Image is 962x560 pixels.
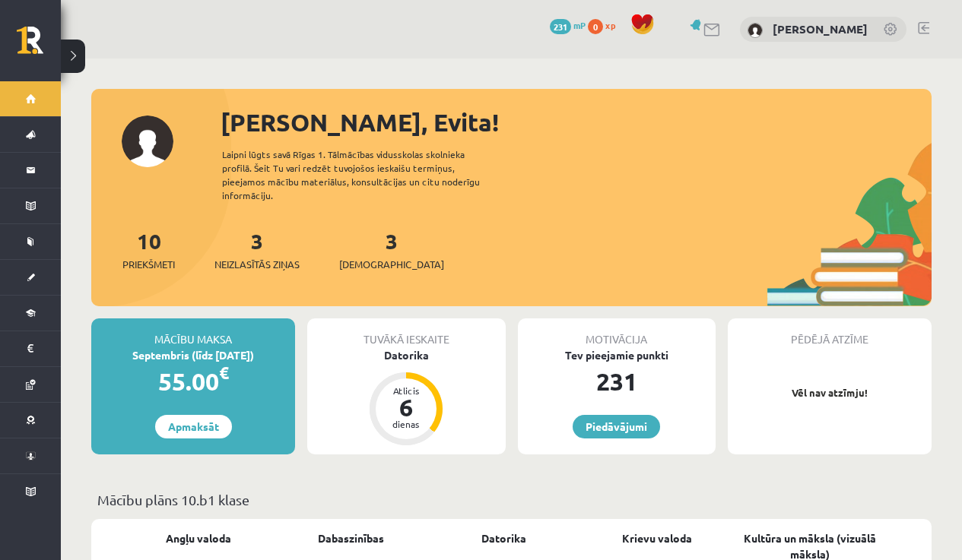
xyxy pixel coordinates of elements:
[219,362,229,384] span: €
[518,347,716,363] div: Tev pieejamie punkti
[383,386,429,395] div: Atlicis
[573,415,660,438] a: Piedāvājumi
[91,363,295,400] div: 55.00
[155,415,232,438] a: Apmaksāt
[307,347,505,363] div: Datorika
[735,385,924,400] p: Vēl nav atzīmju!
[383,395,429,419] div: 6
[622,530,692,546] a: Krievu valoda
[481,530,526,546] a: Datorika
[728,318,932,347] div: Pēdējā atzīme
[214,227,300,272] a: 3Neizlasītās ziņas
[748,23,763,38] img: Evita Kučāne
[550,19,571,34] span: 231
[97,489,925,510] p: Mācību plāns 10.b1 klase
[166,530,231,546] a: Angļu valoda
[221,104,932,141] div: [PERSON_NAME], Evita!
[307,347,505,448] a: Datorika Atlicis 6 dienas
[588,19,603,34] span: 0
[339,257,444,272] span: [DEMOGRAPHIC_DATA]
[605,19,615,31] span: xp
[573,19,586,31] span: mP
[518,318,716,347] div: Motivācija
[17,27,61,65] a: Rīgas 1. Tālmācības vidusskola
[588,19,623,31] a: 0 xp
[773,21,868,36] a: [PERSON_NAME]
[214,257,300,272] span: Neizlasītās ziņas
[307,318,505,347] div: Tuvākā ieskaite
[91,347,295,363] div: Septembris (līdz [DATE])
[222,147,506,202] div: Laipni lūgts savā Rīgas 1. Tālmācības vidusskolas skolnieka profilā. Šeit Tu vari redzēt tuvojošo...
[318,530,384,546] a: Dabaszinības
[550,19,586,31] a: 231 mP
[122,257,175,272] span: Priekšmeti
[122,227,175,272] a: 10Priekšmeti
[339,227,444,272] a: 3[DEMOGRAPHIC_DATA]
[518,363,716,400] div: 231
[383,419,429,429] div: dienas
[91,318,295,347] div: Mācību maksa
